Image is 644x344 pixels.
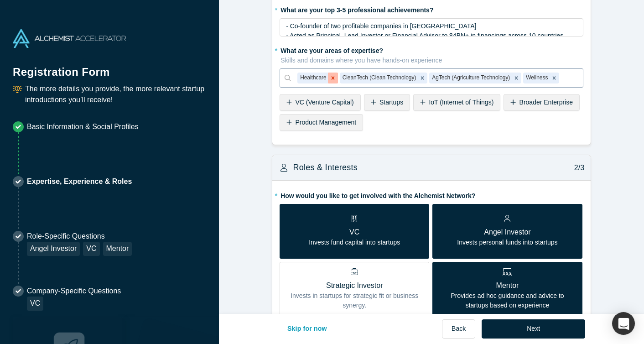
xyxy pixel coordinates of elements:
[417,73,427,83] div: Remove CleanTech (Clean Technology)
[25,83,206,105] p: The more details you provide, the more relevant startup introductions you’ll receive!
[457,238,557,247] p: Invests personal funds into startups
[413,94,500,111] div: IoT (Internet of Things)
[280,43,583,65] label: What are your areas of expertise?
[286,21,577,40] div: rdw-editor
[280,2,583,15] label: What are your top 3-5 professional achievements?
[27,242,80,256] div: Angel Investor
[295,99,353,106] span: VC (Venture Capital)
[549,73,559,83] div: Remove Wellness
[429,73,511,83] div: AgTech (Agriculture Technology)
[13,29,126,48] img: Alchemist Accelerator Logo
[280,188,583,201] label: How would you like to get involved with the Alchemist Network?
[13,54,206,80] h1: Registration Form
[286,22,476,30] span: - Co-founder of two profitable companies in [GEOGRAPHIC_DATA]
[103,242,132,256] div: Mentor
[309,227,400,238] p: VC
[364,94,410,111] div: Startups
[27,297,43,311] div: VC
[286,32,565,39] span: - Acted as Principal, Lead Investor or Financial Advisor to $4BN+ in financings across 10 countries.
[286,291,422,310] p: Invests in startups for strategic fit or business synergy.
[280,94,361,111] div: VC (Venture Capital)
[27,286,121,297] p: Company-Specific Questions
[439,291,575,310] p: Provides ad hoc guidance and advice to startups based on experience
[569,162,584,173] p: 2/3
[309,238,400,247] p: Invests fund capital into startups
[280,56,583,65] p: Skills and domains where you have hands-on experience
[379,99,403,106] span: Startups
[429,99,493,106] span: IoT (Internet of Things)
[328,73,338,83] div: Remove Healthcare
[523,73,549,83] div: Wellness
[457,227,557,238] p: Angel Investor
[295,119,356,126] span: Product Management
[504,94,580,111] div: Broader Enterprise
[27,176,132,187] p: Expertise, Experience & Roles
[297,73,328,83] div: Healthcare
[280,18,583,36] div: rdw-wrapper
[83,242,99,256] div: VC
[439,280,575,291] p: Mentor
[280,114,363,131] div: Product Management
[519,99,573,106] span: Broader Enterprise
[442,319,475,339] button: Back
[340,73,418,83] div: CleanTech (Clean Technology)
[482,319,585,339] button: Next
[293,162,358,174] h3: Roles & Interests
[278,319,337,339] button: Skip for now
[286,280,422,291] p: Strategic Investor
[27,121,139,132] p: Basic Information & Social Profiles
[27,231,132,242] p: Role-Specific Questions
[511,73,521,83] div: Remove AgTech (Agriculture Technology)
